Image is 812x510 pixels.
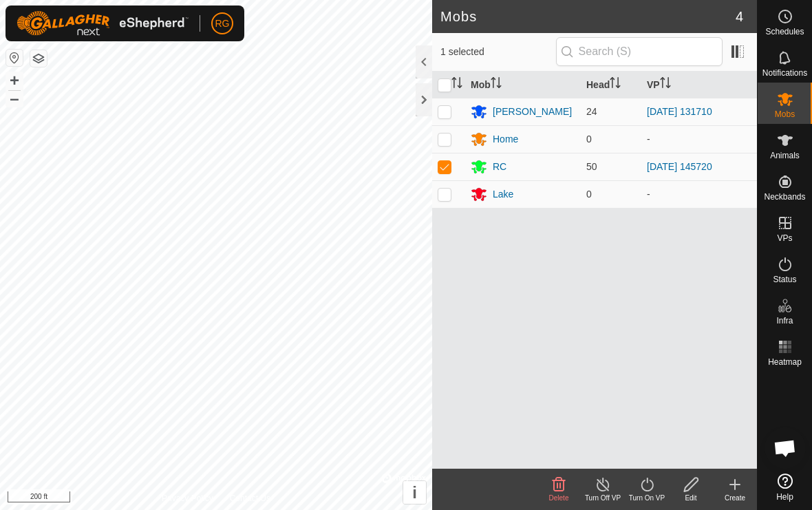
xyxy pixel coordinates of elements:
[581,493,625,503] div: Turn Off VP
[451,79,462,90] p-sorticon: Activate to sort
[493,160,506,174] div: RC
[764,193,805,201] span: Neckbands
[777,234,792,242] span: VPs
[736,6,743,27] span: 4
[586,161,597,172] span: 50
[765,28,804,36] span: Schedules
[30,50,47,67] button: Map Layers
[768,358,802,366] span: Heatmap
[758,468,812,507] a: Help
[586,134,592,145] span: 0
[493,187,513,202] div: Lake
[493,105,572,119] div: [PERSON_NAME]
[669,493,713,503] div: Edit
[765,427,806,469] div: Open chat
[625,493,669,503] div: Turn On VP
[762,69,807,77] span: Notifications
[647,161,712,172] a: [DATE] 145720
[586,106,597,117] span: 24
[586,189,592,200] span: 0
[162,492,213,504] a: Privacy Policy
[641,72,757,98] th: VP
[465,72,581,98] th: Mob
[403,481,426,504] button: i
[660,79,671,90] p-sorticon: Activate to sort
[215,17,230,31] span: RG
[6,50,23,66] button: Reset Map
[549,494,569,502] span: Delete
[17,11,189,36] img: Gallagher Logo
[610,79,621,90] p-sorticon: Activate to sort
[770,151,800,160] span: Animals
[493,132,518,147] div: Home
[713,493,757,503] div: Create
[773,275,796,284] span: Status
[776,493,793,501] span: Help
[440,45,556,59] span: 1 selected
[556,37,723,66] input: Search (S)
[581,72,641,98] th: Head
[440,8,736,25] h2: Mobs
[6,72,23,89] button: +
[641,125,757,153] td: -
[491,79,502,90] p-sorticon: Activate to sort
[230,492,270,504] a: Contact Us
[775,110,795,118] span: Mobs
[641,180,757,208] td: -
[776,317,793,325] span: Infra
[6,90,23,107] button: –
[647,106,712,117] a: [DATE] 131710
[412,483,417,502] span: i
